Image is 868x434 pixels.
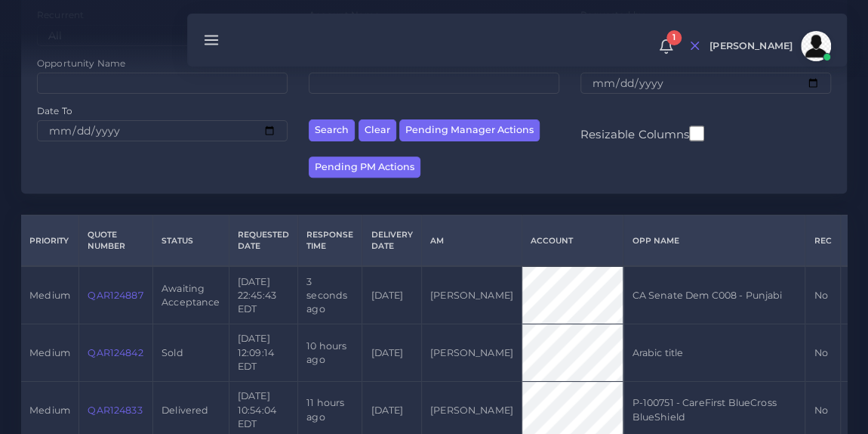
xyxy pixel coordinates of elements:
[298,324,362,382] td: 10 hours ago
[805,324,840,382] td: No
[298,215,362,267] th: Response Time
[666,30,682,45] span: 1
[709,42,793,51] span: [PERSON_NAME]
[801,31,831,61] img: avatar
[29,347,70,358] span: medium
[623,215,805,267] th: Opp Name
[152,215,229,267] th: Status
[702,31,836,61] a: [PERSON_NAME]avatar
[399,119,540,141] button: Pending Manager Actions
[309,157,420,178] button: Pending PM Actions
[152,324,229,382] td: Sold
[421,266,522,324] td: [PERSON_NAME]
[29,405,70,416] span: medium
[362,266,421,324] td: [DATE]
[37,104,72,117] label: Date To
[623,266,805,324] td: CA Senate Dem C008 - Punjabi
[805,266,840,324] td: No
[88,347,143,358] a: QAR124842
[79,215,153,267] th: Quote Number
[229,215,297,267] th: Requested Date
[298,266,362,324] td: 3 seconds ago
[362,324,421,382] td: [DATE]
[623,324,805,382] td: Arabic title
[152,266,229,324] td: Awaiting Acceptance
[580,124,704,143] label: Resizable Columns
[689,124,704,143] input: Resizable Columns
[359,119,396,141] button: Clear
[362,215,421,267] th: Delivery Date
[21,215,79,267] th: Priority
[421,215,522,267] th: AM
[88,405,142,416] a: QAR124833
[229,324,297,382] td: [DATE] 12:09:14 EDT
[522,215,623,267] th: Account
[421,324,522,382] td: [PERSON_NAME]
[29,290,70,301] span: medium
[653,39,679,54] a: 1
[805,215,840,267] th: REC
[229,266,297,324] td: [DATE] 22:45:43 EDT
[309,119,355,141] button: Search
[88,290,143,301] a: QAR124887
